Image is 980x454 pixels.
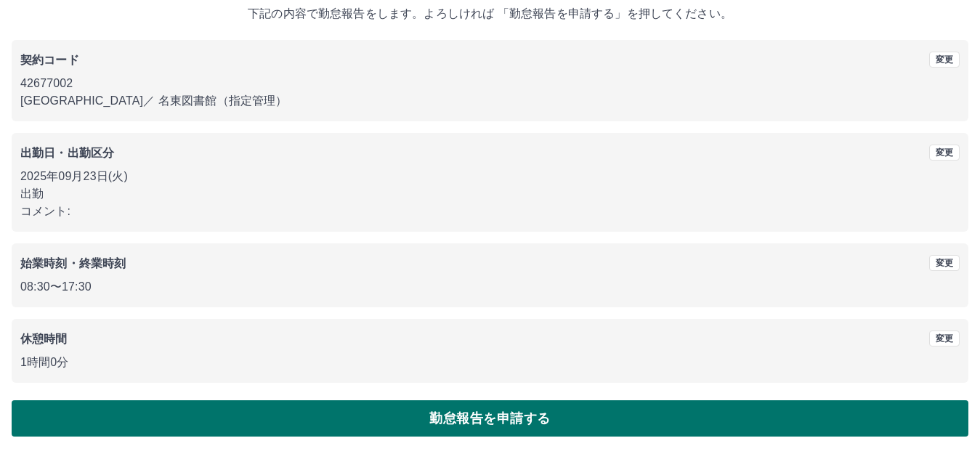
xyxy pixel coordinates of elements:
[20,257,126,269] b: 始業時刻・終業時刻
[929,145,960,161] button: 変更
[12,400,968,437] button: 勤怠報告を申請する
[20,203,960,220] p: コメント:
[20,278,960,296] p: 08:30 〜 17:30
[20,354,960,371] p: 1時間0分
[20,92,960,110] p: [GEOGRAPHIC_DATA] ／ 名東図書館（指定管理）
[12,5,968,23] p: 下記の内容で勤怠報告をします。よろしければ 「勤怠報告を申請する」を押してください。
[20,333,68,345] b: 休憩時間
[929,52,960,68] button: 変更
[929,331,960,346] button: 変更
[20,168,960,185] p: 2025年09月23日(火)
[20,54,79,66] b: 契約コード
[20,75,960,92] p: 42677002
[929,255,960,271] button: 変更
[20,185,960,203] p: 出勤
[20,147,114,159] b: 出勤日・出勤区分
